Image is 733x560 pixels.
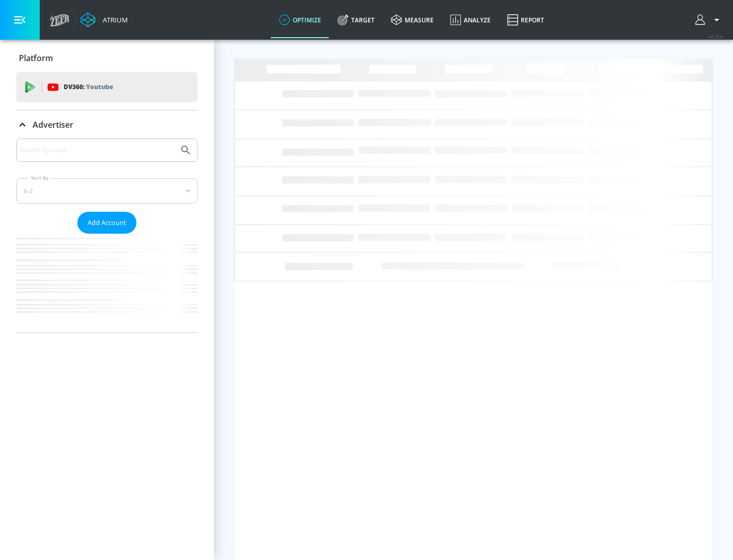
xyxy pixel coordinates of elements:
div: A-Z [16,178,198,204]
div: Advertiser [16,138,198,332]
div: Platform [16,44,198,72]
p: Advertiser [33,119,73,130]
p: Youtube [86,81,113,92]
div: Atrium [99,15,128,24]
a: Analyze [442,2,499,38]
span: Add Account [88,217,126,229]
p: Platform [19,52,53,64]
button: Add Account [77,212,136,234]
input: Search by name [20,144,175,157]
div: Advertiser [16,110,198,139]
a: optimize [271,2,329,38]
div: DV360: Youtube [16,72,198,102]
span: v 4.25.4 [709,34,723,39]
nav: list of Advertiser [16,234,198,332]
a: Atrium [80,12,128,27]
p: DV360: [64,81,113,93]
a: Target [329,2,383,38]
a: Report [499,2,552,38]
label: Sort By [29,175,51,181]
a: measure [383,2,442,38]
